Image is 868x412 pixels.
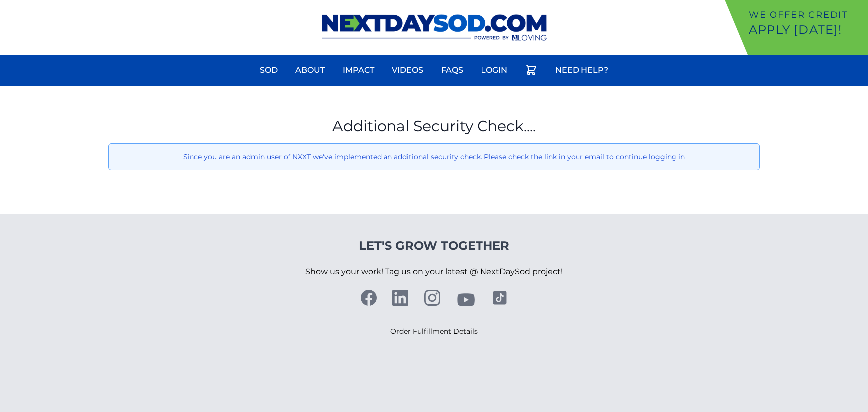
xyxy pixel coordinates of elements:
a: Login [475,58,513,82]
a: FAQs [435,58,469,82]
h4: Let's Grow Together [305,238,563,254]
a: Impact [337,58,380,82]
h1: Additional Security Check.... [108,117,760,135]
a: Sod [254,58,284,82]
a: Need Help? [549,58,614,82]
a: Videos [386,58,429,82]
p: We offer Credit [749,8,864,22]
p: Since you are an admin user of NXXT we've implemented an additional security check. Please check ... [117,152,751,162]
p: Apply [DATE]! [749,22,864,38]
a: Order Fulfillment Details [390,327,478,336]
p: Show us your work! Tag us on your latest @ NextDaySod project! [305,254,563,290]
a: About [289,58,331,82]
